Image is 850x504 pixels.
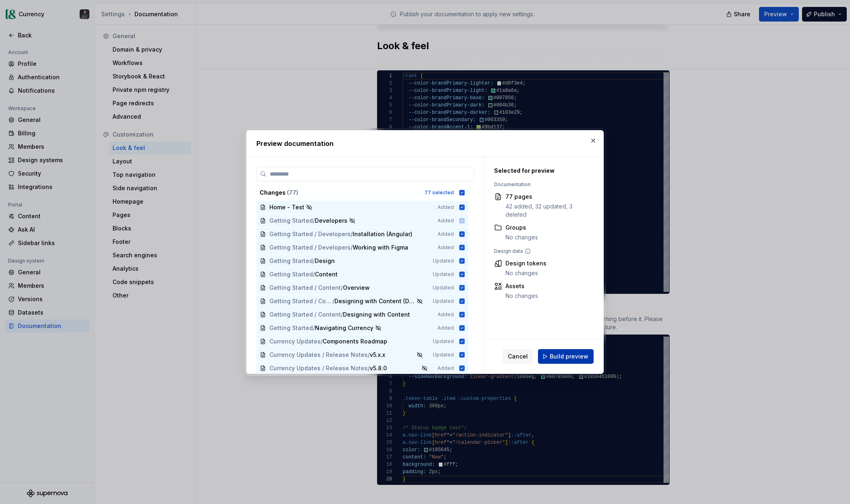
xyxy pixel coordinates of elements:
[269,337,321,345] span: Currency Updates
[494,248,590,254] div: Design data
[269,351,368,359] span: Currency Updates / Release Notes
[425,189,454,196] div: 77 selected
[315,270,338,278] span: Content
[438,204,454,211] span: Added
[269,257,313,265] span: Getting Started
[438,244,454,251] span: Added
[269,270,313,278] span: Getting Started
[315,324,373,332] span: Navigating Currency
[433,285,454,291] span: Updated
[353,230,412,238] span: Installation (Angular)
[433,258,454,264] span: Updated
[433,271,454,278] span: Updated
[260,189,420,197] div: Changes
[269,203,304,211] span: Home - Test
[256,139,594,148] h2: Preview documentation
[313,270,315,278] span: /
[505,233,538,241] div: No changes
[332,297,334,305] span: /
[508,352,528,361] span: Cancel
[505,193,590,201] div: 77 pages
[351,230,353,238] span: /
[269,311,341,319] span: Getting Started / Content
[505,269,546,277] div: No changes
[315,257,335,265] span: Design
[505,224,538,232] div: Groups
[343,311,410,319] span: Designing with Content
[494,181,590,188] div: Documentation
[438,311,454,318] span: Added
[341,311,343,319] span: /
[313,257,315,265] span: /
[269,284,341,292] span: Getting Started / Content
[321,337,323,345] span: /
[433,298,454,304] span: Updated
[503,349,533,364] button: Cancel
[438,325,454,331] span: Added
[505,202,590,219] div: 42 added, 32 updated, 3 deleted
[341,284,343,292] span: /
[368,351,370,359] span: /
[334,297,415,305] span: Designing with Content (DRAFT)
[438,231,454,237] span: Added
[343,284,370,292] span: Overview
[269,324,313,332] span: Getting Started
[505,282,538,290] div: Assets
[313,324,315,332] span: /
[269,243,351,252] span: Getting Started / Developers
[538,349,594,364] button: Build preview
[494,167,590,175] div: Selected for preview
[269,364,368,372] span: Currency Updates / Release Notes
[269,230,351,238] span: Getting Started / Developers
[550,352,588,361] span: Build preview
[269,297,332,305] span: Getting Started / Content
[370,364,387,372] span: v5.8.0
[351,243,353,252] span: /
[433,352,454,358] span: Updated
[370,351,386,359] span: v5.x.x
[353,243,408,252] span: Working with Figma
[438,365,454,371] span: Added
[505,259,546,267] div: Design tokens
[287,189,298,196] span: ( 77 )
[433,338,454,345] span: Updated
[368,364,370,372] span: /
[505,292,538,300] div: No changes
[323,337,387,345] span: Components Roadmap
